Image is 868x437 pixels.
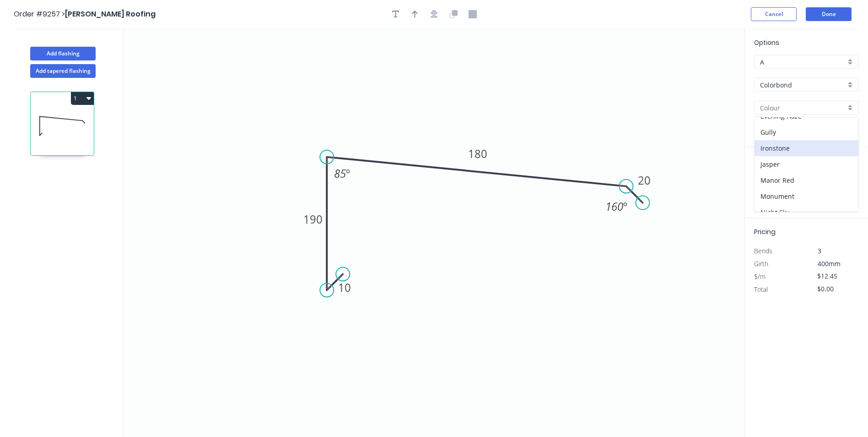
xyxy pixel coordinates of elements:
[338,280,351,295] tspan: 10
[65,9,156,19] span: [PERSON_NAME] Roofing
[30,64,96,78] button: Add tapered flashing
[751,7,797,21] button: Cancel
[14,9,65,19] span: Order #9257 >
[623,199,627,214] tspan: º
[755,204,858,220] div: Night Sky
[760,80,846,90] input: Material
[755,140,858,156] div: Ironstone
[754,272,766,281] span: $/m
[334,166,346,181] tspan: 85
[754,38,779,47] span: Options
[605,199,623,214] tspan: 160
[754,259,768,268] span: Girth
[30,47,96,60] button: Add flashing
[806,7,852,21] button: Done
[124,28,744,437] svg: 0
[760,103,846,113] input: Colour
[755,188,858,204] div: Monument
[754,285,768,294] span: Total
[468,146,487,161] tspan: 180
[755,172,858,188] div: Manor Red
[818,246,821,255] span: 3
[303,212,323,227] tspan: 190
[755,124,858,140] div: Gully
[755,156,858,172] div: Jasper
[346,166,350,181] tspan: º
[71,92,94,105] button: 1
[760,57,846,67] input: Price level
[818,259,841,268] span: 400mm
[754,227,776,236] span: Pricing
[638,173,651,188] tspan: 20
[754,246,772,255] span: Bends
